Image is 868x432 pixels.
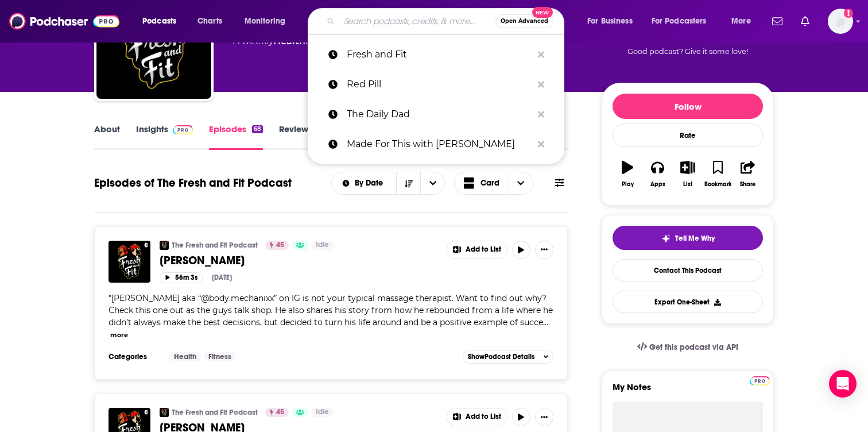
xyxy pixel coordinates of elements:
p: Red Pill [347,70,532,99]
a: Health [169,352,201,361]
span: Good podcast? Give it some love! [627,47,748,56]
a: The Fresh and Fit Podcast [172,241,258,250]
div: [DATE] [212,273,232,281]
span: Monitoring [245,13,285,29]
img: Podchaser - Follow, Share and Rate Podcasts [9,10,119,32]
a: InsightsPodchaser Pro [136,124,193,150]
span: Add to List [466,245,501,254]
a: Fresh and Fit [308,40,564,70]
span: Tell Me Why [675,234,715,243]
a: Charts [190,12,229,30]
a: Get this podcast via API [628,333,747,361]
button: Sort Direction [396,172,420,194]
button: tell me why sparkleTell Me Why [613,226,763,250]
button: open menu [332,179,397,187]
a: Show notifications dropdown [768,11,787,31]
button: Show profile menu [828,9,853,34]
div: Apps [650,181,665,188]
span: Card [480,179,499,187]
span: 45 [276,407,284,418]
span: Add to List [466,412,501,421]
button: Show More Button [535,241,553,259]
button: Export One-Sheet [613,291,763,313]
p: Fresh and Fit [347,40,532,70]
img: User Profile [828,9,853,34]
button: List [673,153,703,195]
button: open menu [237,12,300,30]
label: My Notes [613,381,763,402]
span: Get this podcast via API [649,342,738,352]
button: Choose View [454,172,533,195]
button: open menu [134,12,191,30]
a: About [94,124,120,150]
button: Show More Button [447,241,507,259]
button: Open AdvancedNew [495,14,553,28]
span: By Date [355,179,387,187]
span: Logged in as sschroeder [828,9,853,34]
span: Open Advanced [501,18,548,24]
a: Show notifications dropdown [796,11,814,31]
a: Pro website [750,375,770,385]
a: The Daily Dad [308,99,564,129]
h3: Categories [108,352,160,361]
span: Charts [197,13,222,29]
span: [PERSON_NAME] [160,253,245,268]
button: open menu [644,12,723,30]
input: Search podcasts, credits, & more... [339,12,495,30]
span: Idle [316,240,329,251]
button: Play [613,153,642,195]
div: Bookmark [704,181,731,188]
a: Red Pill [308,70,564,99]
button: more [110,330,128,340]
a: Fitness [204,352,236,361]
div: Share [740,181,755,188]
a: Idle [311,408,334,417]
a: 45 [265,241,289,250]
button: Show More Button [535,408,553,426]
button: open menu [579,12,647,30]
span: [PERSON_NAME] aka “@body.mechanixx” on IG is not your typical massage therapist. Want to find out... [108,293,553,327]
button: Bookmark [703,153,733,195]
span: For Podcasters [652,13,707,29]
img: Podchaser Pro [173,125,193,134]
a: Contact This Podcast [613,259,763,281]
a: 45 [265,408,289,417]
span: " [108,293,553,327]
a: The Fresh and Fit Podcast [172,408,258,417]
img: tell me why sparkle [661,234,671,243]
svg: Add a profile image [844,9,853,18]
p: The Daily Dad [347,99,532,129]
div: List [683,181,692,188]
button: Apps [642,153,672,195]
span: More [731,13,751,29]
button: Share [733,153,763,195]
span: New [532,7,553,18]
h1: Episodes of The Fresh and Fit Podcast [94,176,292,190]
div: Play [622,181,634,188]
span: 45 [276,240,284,251]
div: 68 [252,125,263,133]
a: Made For This with [PERSON_NAME] [308,129,564,159]
button: ShowPodcast Details [463,350,553,364]
img: Podchaser Pro [750,376,770,385]
span: For Business [587,13,633,29]
span: ... [543,317,548,327]
a: Reviews [279,124,312,150]
img: The Fresh and Fit Podcast [160,408,169,417]
button: Show More Button [447,408,507,426]
img: The Fresh and Fit Podcast [160,241,169,250]
span: Show Podcast Details [468,353,534,361]
button: 56m 3s [160,272,203,283]
img: Tyler James [108,241,150,283]
p: Made For This with Jennie Allen [347,129,532,159]
button: Follow [613,94,763,119]
span: Podcasts [142,13,176,29]
h2: Choose List sort [331,172,445,195]
button: open menu [723,12,765,30]
div: Search podcasts, credits, & more... [319,8,575,34]
div: Open Intercom Messenger [829,370,857,398]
